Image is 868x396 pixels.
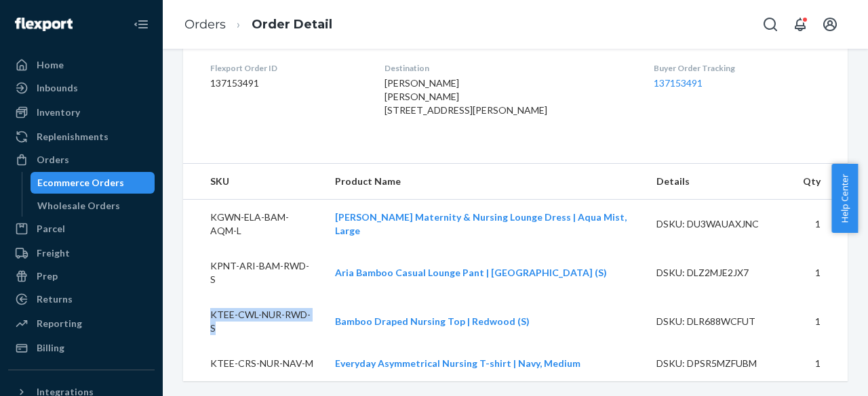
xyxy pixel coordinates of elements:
[31,195,155,217] a: Wholesale Orders
[335,357,580,369] a: Everyday Asymmetrical Nursing T-shirt | Navy, Medium
[127,11,155,38] button: Close Navigation
[252,17,332,32] a: Order Detail
[335,267,607,278] a: Aria Bamboo Casual Lounge Pant | [GEOGRAPHIC_DATA] (S)
[8,265,155,287] a: Prep
[183,164,324,200] th: SKU
[335,315,530,327] a: Bamboo Draped Nursing Top | Redwood (S)
[792,200,848,249] td: 1
[15,18,73,31] img: Flexport logo
[37,81,78,95] div: Inbounds
[37,153,69,167] div: Orders
[656,357,781,370] div: DSKU: DPSR5MZFUBM
[8,218,155,240] a: Parcel
[792,248,848,297] td: 1
[183,248,324,297] td: KPNT-ARI-BAM-RWD-S
[37,130,108,144] div: Replenishments
[31,172,155,194] a: Ecommerce Orders
[8,149,155,171] a: Orders
[8,54,155,76] a: Home
[183,297,324,346] td: KTEE-CWL-NUR-RWD-S
[210,76,363,90] dd: 137153491
[37,292,73,306] div: Returns
[831,164,858,233] button: Help Center
[37,317,82,330] div: Reporting
[37,199,120,213] div: Wholesale Orders
[8,77,155,99] a: Inbounds
[792,297,848,346] td: 1
[656,217,781,231] div: DSKU: DU3WAUAXJNC
[37,246,70,260] div: Freight
[792,346,848,381] td: 1
[654,77,703,89] a: 137153491
[324,164,646,200] th: Product Name
[37,269,58,283] div: Prep
[384,62,633,74] dt: Destination
[183,200,324,249] td: KGWN-ELA-BAM-AQM-L
[335,211,627,236] a: [PERSON_NAME] Maternity & Nursing Lounge Dress | Aqua Mist, Large
[184,17,226,32] a: Orders
[816,11,844,38] button: Open account menu
[37,58,64,72] div: Home
[384,77,547,116] span: [PERSON_NAME] [PERSON_NAME] [STREET_ADDRESS][PERSON_NAME]
[8,337,155,359] a: Billing
[792,164,848,200] th: Qty
[787,11,814,38] button: Open notifications
[8,313,155,334] a: Reporting
[8,288,155,310] a: Returns
[174,5,343,45] ol: breadcrumbs
[37,106,80,119] div: Inventory
[757,11,784,38] button: Open Search Box
[37,341,64,355] div: Billing
[37,222,65,236] div: Parcel
[8,242,155,264] a: Freight
[654,62,821,74] dt: Buyer Order Tracking
[37,176,124,190] div: Ecommerce Orders
[210,62,363,74] dt: Flexport Order ID
[8,126,155,148] a: Replenishments
[8,102,155,123] a: Inventory
[183,346,324,381] td: KTEE-CRS-NUR-NAV-M
[656,315,781,328] div: DSKU: DLR688WCFUT
[656,266,781,280] div: DSKU: DLZ2MJE2JX7
[646,164,792,200] th: Details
